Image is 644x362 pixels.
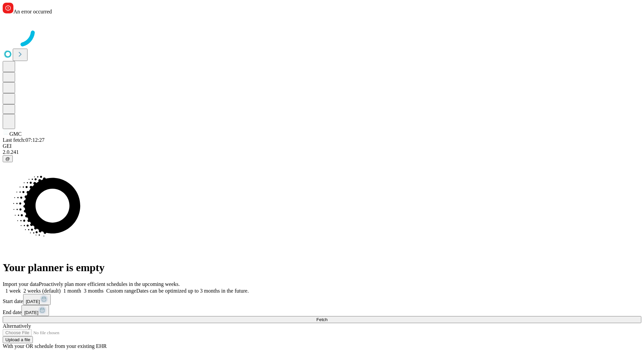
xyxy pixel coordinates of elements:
[5,156,10,161] span: @
[9,131,21,137] span: GMC
[84,288,104,294] span: 3 months
[3,155,13,162] button: @
[136,288,249,294] span: Dates can be optimized up to 3 months in the future.
[3,336,33,343] button: Upload a file
[3,261,641,274] h1: Your planner is empty
[26,299,40,304] span: [DATE]
[3,281,39,287] span: Import your data
[23,288,61,294] span: 2 weeks (default)
[3,143,641,149] div: GEI
[13,9,52,14] span: An error occurred
[3,294,641,305] div: Start date
[23,294,51,305] button: [DATE]
[24,310,38,315] span: [DATE]
[3,149,641,155] div: 2.0.241
[39,281,180,287] span: Proactively plan more efficient schedules in the upcoming weeks.
[63,288,81,294] span: 1 month
[3,316,641,323] button: Fetch
[21,305,49,316] button: [DATE]
[5,288,21,294] span: 1 week
[3,323,31,329] span: Alternatively
[106,288,136,294] span: Custom range
[316,317,327,322] span: Fetch
[3,343,107,349] span: With your OR schedule from your existing EHR
[3,305,641,316] div: End date
[3,137,45,143] span: Last fetch: 07:12:27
